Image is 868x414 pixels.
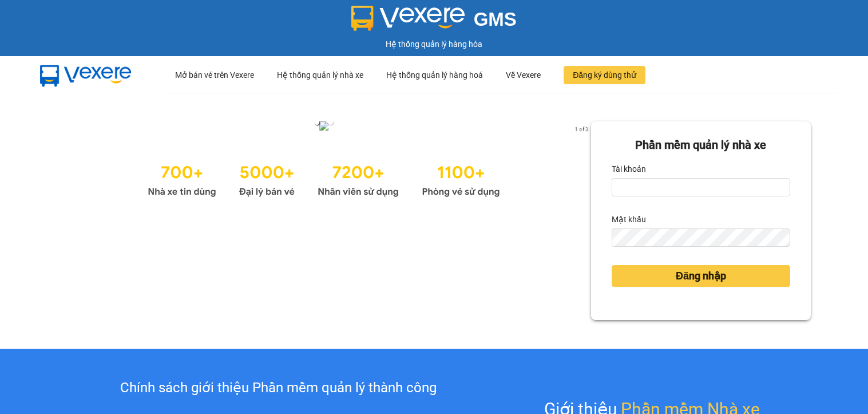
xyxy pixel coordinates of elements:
div: Phần mềm quản lý nhà xe [612,136,790,154]
input: Mật khẩu [612,228,790,247]
a: GMS [351,17,517,26]
li: slide item 2 [328,120,333,125]
div: Hệ thống quản lý nhà xe [277,57,363,93]
span: Đăng ký dùng thử [573,69,636,81]
span: Đăng nhập [676,268,726,284]
div: Chính sách giới thiệu Phần mềm quản lý thành công [61,377,496,399]
input: Tài khoản [612,178,790,196]
img: logo 2 [351,6,465,31]
p: 1 of 2 [571,121,591,136]
button: Đăng ký dùng thử [564,66,645,84]
li: slide item 1 [315,120,319,125]
button: next slide / item [575,121,591,134]
label: Mật khẩu [612,210,646,228]
img: Statistics.png [148,157,500,200]
label: Tài khoản [612,160,646,178]
span: GMS [474,9,517,30]
div: Hệ thống quản lý hàng hóa [3,38,865,50]
div: Mở bán vé trên Vexere [175,57,254,93]
div: Về Vexere [506,57,541,93]
button: Đăng nhập [612,265,790,287]
button: previous slide / item [57,121,73,134]
img: mbUUG5Q.png [29,56,143,94]
div: Hệ thống quản lý hàng hoá [386,57,483,93]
